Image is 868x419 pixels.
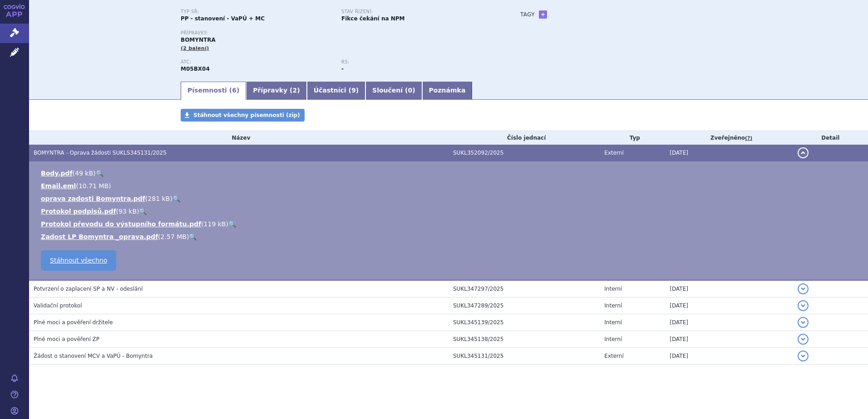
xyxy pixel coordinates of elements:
[34,336,99,342] span: Plné moci a pověření ZP
[449,314,600,331] td: SUKL345139/2025
[193,112,300,118] span: Stáhnout všechny písemnosti (zip)
[181,82,246,100] a: Písemnosti (6)
[41,219,859,229] li: ( )
[351,87,356,94] span: 9
[604,302,622,309] span: Interní
[665,280,793,297] td: [DATE]
[665,297,793,314] td: [DATE]
[604,336,622,342] span: Interní
[34,319,113,326] span: Plné moci a pověření držitele
[798,147,809,158] button: detail
[41,195,145,202] a: oprava zadosti Bomyntra.pdf
[422,82,473,100] a: Poznámka
[665,314,793,331] td: [DATE]
[665,331,793,348] td: [DATE]
[41,233,158,240] a: Zadost LP Bomyntra _oprava.pdf
[181,109,305,122] a: Stáhnout všechny písemnosti (zip)
[449,297,600,314] td: SUKL347289/2025
[173,195,180,202] a: 🔍
[79,182,108,190] span: 10.71 MB
[181,37,216,43] span: BOMYNTRA
[604,319,622,326] span: Interní
[189,233,197,240] a: 🔍
[341,15,404,22] strong: Fikce čekání na NPM
[34,302,82,309] span: Validační protokol
[665,131,793,145] th: Zveřejněno
[118,208,137,215] span: 93 kB
[181,59,332,65] p: ATC:
[41,208,116,215] a: Protokol podpisů.pdf
[307,82,365,100] a: Účastníci (9)
[181,66,210,72] strong: DENOSUMAB
[341,66,344,72] strong: -
[181,15,265,22] strong: PP - stanovení - VaPÚ + MC
[798,283,809,294] button: detail
[41,182,76,190] a: Email.eml
[604,353,623,359] span: Externí
[665,145,793,161] td: [DATE]
[604,286,622,292] span: Interní
[449,280,600,297] td: SUKL347297/2025
[29,131,449,145] th: Název
[520,9,535,20] h3: Tagy
[181,9,332,15] p: Typ SŘ:
[449,145,600,161] td: SUKL352092/2025
[793,131,868,145] th: Detail
[798,317,809,328] button: detail
[41,207,859,216] li: ( )
[148,195,170,202] span: 281 kB
[449,348,600,365] td: SUKL345131/2025
[75,170,93,177] span: 49 kB
[41,169,859,178] li: ( )
[604,150,623,156] span: Externí
[665,348,793,365] td: [DATE]
[41,194,859,203] li: ( )
[41,170,73,177] a: Body.pdf
[539,10,547,19] a: +
[96,170,104,177] a: 🔍
[449,131,600,145] th: Číslo jednací
[41,181,859,190] li: ( )
[745,135,752,141] abbr: (?)
[34,286,143,292] span: Potvrzení o zaplacení SP a NV - odeslání
[34,353,153,359] span: Žádost o stanovení MCV a VaPÚ - Bomyntra
[798,300,809,311] button: detail
[139,208,147,215] a: 🔍
[798,351,809,361] button: detail
[341,59,493,65] p: RS:
[293,87,297,94] span: 2
[246,82,306,100] a: Přípravky (2)
[232,87,237,94] span: 6
[600,131,665,145] th: Typ
[181,45,209,51] span: (2 balení)
[408,87,412,94] span: 0
[341,9,493,15] p: Stav řízení:
[365,82,422,100] a: Sloučení (0)
[161,233,187,240] span: 2.57 MB
[228,220,236,228] a: 🔍
[204,220,226,228] span: 119 kB
[181,30,502,36] p: Přípravky:
[798,334,809,345] button: detail
[41,220,201,228] a: Protokol převodu do výstupního formátu.pdf
[449,331,600,348] td: SUKL345138/2025
[34,150,167,156] span: BOMYNTRA - Oprava žádosti SUKLS345131/2025
[41,250,116,271] a: Stáhnout všechno
[41,232,859,241] li: ( )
